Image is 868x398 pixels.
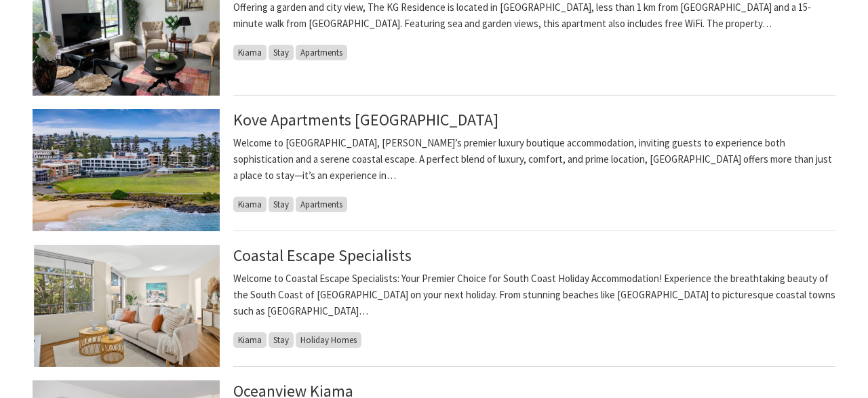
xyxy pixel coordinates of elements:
[233,109,498,130] a: Kove Apartments [GEOGRAPHIC_DATA]
[233,332,267,348] span: Kiama
[296,197,347,212] span: Apartments
[296,45,347,60] span: Apartments
[233,271,835,319] p: Welcome to Coastal Escape Specialists: Your Premier Choice for South Coast Holiday Accommodation!...
[296,332,361,348] span: Holiday Homes
[269,332,294,348] span: Stay
[269,45,294,60] span: Stay
[233,245,412,266] a: Coastal Escape Specialists
[233,197,267,212] span: Kiama
[233,135,835,184] p: Welcome to [GEOGRAPHIC_DATA], [PERSON_NAME]’s premier luxury boutique accommodation, inviting gue...
[233,45,267,60] span: Kiama
[269,197,294,212] span: Stay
